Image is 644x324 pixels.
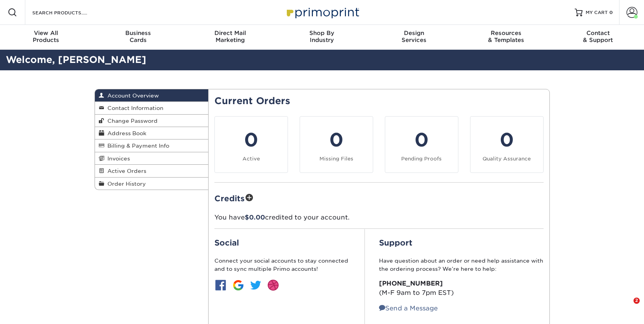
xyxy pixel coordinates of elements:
[95,152,209,165] a: Invoices
[609,10,613,15] span: 0
[470,116,544,173] a: 0 Quality Assurance
[184,30,276,44] div: Marketing
[460,30,552,37] span: Resources
[475,126,539,154] div: 0
[319,156,353,162] small: Missing Files
[214,257,351,273] p: Connect your social accounts to stay connected and to sync multiple Primo accounts!
[618,298,636,316] iframe: Intercom live chat
[267,279,279,291] img: btn-dribbble.jpg
[214,238,351,247] h2: Social
[552,30,644,44] div: & Support
[104,105,163,111] span: Contact Information
[460,30,552,44] div: & Templates
[379,280,443,287] strong: [PHONE_NUMBER]
[586,9,608,16] span: MY CART
[305,126,368,154] div: 0
[214,116,288,173] a: 0 Active
[249,279,262,291] img: btn-twitter.jpg
[300,116,373,173] a: 0 Missing Files
[460,25,552,50] a: Resources& Templates
[104,143,169,149] span: Billing & Payment Info
[2,300,66,321] iframe: Google Customer Reviews
[184,30,276,37] span: Direct Mail
[32,8,107,17] input: SEARCH PRODUCTS.....
[95,127,209,139] a: Address Book
[385,116,458,173] a: 0 Pending Proofs
[483,156,531,162] small: Quality Assurance
[368,25,460,50] a: DesignServices
[104,168,146,174] span: Active Orders
[95,178,209,190] a: Order History
[633,298,640,304] span: 2
[379,279,544,298] p: (M-F 9am to 7pm EST)
[92,30,184,37] span: Business
[92,25,184,50] a: BusinessCards
[245,214,265,221] span: $0.00
[276,30,368,37] span: Shop By
[214,192,544,204] h2: Credits
[104,181,146,187] span: Order History
[104,155,130,162] span: Invoices
[95,115,209,127] a: Change Password
[104,118,158,124] span: Change Password
[92,30,184,44] div: Cards
[283,4,361,21] img: Primoprint
[276,25,368,50] a: Shop ByIndustry
[390,126,453,154] div: 0
[552,25,644,50] a: Contact& Support
[242,156,260,162] small: Active
[184,25,276,50] a: Direct MailMarketing
[95,165,209,177] a: Active Orders
[214,213,544,222] p: You have credited to your account.
[104,92,159,99] span: Account Overview
[552,30,644,37] span: Contact
[379,257,544,273] p: Have question about an order or need help assistance with the ordering process? We’re here to help:
[379,305,438,312] a: Send a Message
[401,156,442,162] small: Pending Proofs
[95,89,209,102] a: Account Overview
[219,126,283,154] div: 0
[232,279,244,291] img: btn-google.jpg
[368,30,460,44] div: Services
[379,238,544,247] h2: Support
[214,96,544,107] h2: Current Orders
[276,30,368,44] div: Industry
[214,279,227,291] img: btn-facebook.jpg
[104,130,146,136] span: Address Book
[95,102,209,114] a: Contact Information
[368,30,460,37] span: Design
[95,139,209,152] a: Billing & Payment Info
